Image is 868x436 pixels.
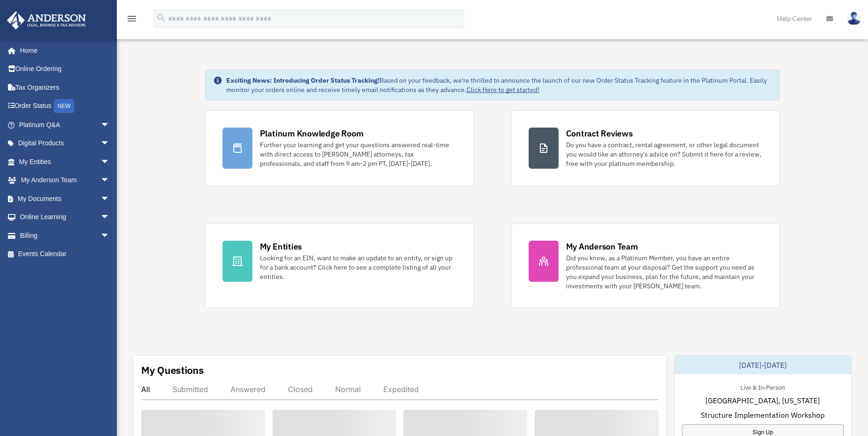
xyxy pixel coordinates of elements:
[7,152,124,171] a: My Entitiesarrow_drop_down
[566,128,633,139] div: Contract Reviews
[156,13,166,23] i: search
[566,140,763,168] div: Do you have a contract, rental agreement, or other legal document you would like an attorney's ad...
[566,241,638,252] div: My Anderson Team
[141,385,150,394] div: All
[7,171,124,190] a: My Anderson Teamarrow_drop_down
[705,395,820,406] span: [GEOGRAPHIC_DATA], [US_STATE]
[511,110,780,186] a: Contract Reviews Do you have a contract, rental agreement, or other legal document you would like...
[260,253,457,281] div: Looking for an EIN, want to make an update to an entity, or sign up for a bank account? Click her...
[172,385,208,394] div: Submitted
[54,99,74,113] div: NEW
[7,97,124,116] a: Order StatusNEW
[205,223,474,308] a: My Entities Looking for an EIN, want to make an update to an entity, or sign up for a bank accoun...
[511,223,780,308] a: My Anderson Team Did you know, as a Platinum Member, you have an entire professional team at your...
[466,86,539,94] a: Click Here to get started!
[7,189,124,208] a: My Documentsarrow_drop_down
[7,60,124,79] a: Online Ordering
[335,385,361,394] div: Normal
[100,152,119,172] span: arrow_drop_down
[674,356,851,374] div: [DATE]-[DATE]
[7,208,124,227] a: Online Learningarrow_drop_down
[100,226,119,245] span: arrow_drop_down
[260,241,302,252] div: My Entities
[226,76,772,94] div: Based on your feedback, we're thrilled to announce the launch of our new Order Status Tracking fe...
[566,253,763,291] div: Did you know, as a Platinum Member, you have an entire professional team at your disposal? Get th...
[288,385,313,394] div: Closed
[260,128,364,139] div: Platinum Knowledge Room
[260,140,457,168] div: Further your learning and get your questions answered real-time with direct access to [PERSON_NAM...
[100,115,119,135] span: arrow_drop_down
[7,226,124,245] a: Billingarrow_drop_down
[7,78,124,97] a: Tax Organizers
[205,110,474,186] a: Platinum Knowledge Room Further your learning and get your questions answered real-time with dire...
[7,134,124,153] a: Digital Productsarrow_drop_down
[701,409,825,421] span: Structure Implementation Workshop
[4,11,89,29] img: Anderson Advisors Platinum Portal
[100,208,119,227] span: arrow_drop_down
[126,16,137,24] a: menu
[230,385,265,394] div: Answered
[126,13,137,24] i: menu
[226,76,380,85] strong: Exciting News: Introducing Order Status Tracking!
[383,385,419,394] div: Expedited
[733,382,792,392] div: Live & In-Person
[100,171,119,190] span: arrow_drop_down
[141,363,204,377] div: My Questions
[7,245,124,264] a: Events Calendar
[100,134,119,153] span: arrow_drop_down
[7,41,119,60] a: Home
[847,12,861,25] img: User Pic
[100,189,119,208] span: arrow_drop_down
[7,115,124,134] a: Platinum Q&Aarrow_drop_down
